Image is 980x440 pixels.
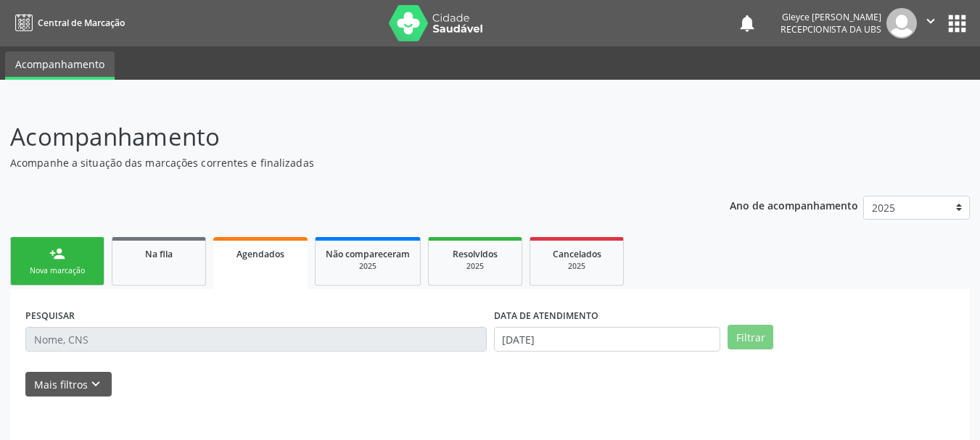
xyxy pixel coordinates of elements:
button: Filtrar [728,325,773,349]
div: person_add [49,246,65,262]
button:  [917,8,944,38]
div: 2025 [326,261,410,272]
span: Cancelados [553,248,601,260]
div: 2025 [540,261,613,272]
span: Resolvidos [453,248,498,260]
a: Central de Marcação [10,11,125,35]
div: Nova marcação [21,265,94,276]
i:  [923,13,939,29]
button: apps [944,11,970,36]
p: Acompanhamento [10,119,682,155]
span: Central de Marcação [38,17,125,29]
div: 2025 [439,261,511,272]
button: notifications [737,13,757,33]
label: DATA DE ATENDIMENTO [494,304,598,327]
input: Selecione um intervalo [494,327,721,352]
span: Recepcionista da UBS [781,23,881,36]
span: Agendados [236,248,284,260]
p: Ano de acompanhamento [730,196,858,214]
input: Nome, CNS [25,327,487,352]
img: img [886,8,917,38]
span: Não compareceram [326,248,410,260]
label: PESQUISAR [25,304,75,327]
a: Acompanhamento [5,51,115,80]
p: Acompanhe a situação das marcações correntes e finalizadas [10,155,682,170]
button: Mais filtroskeyboard_arrow_down [25,372,112,397]
i: keyboard_arrow_down [88,376,104,392]
span: Na fila [145,248,173,260]
div: Gleyce [PERSON_NAME] [781,11,881,23]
